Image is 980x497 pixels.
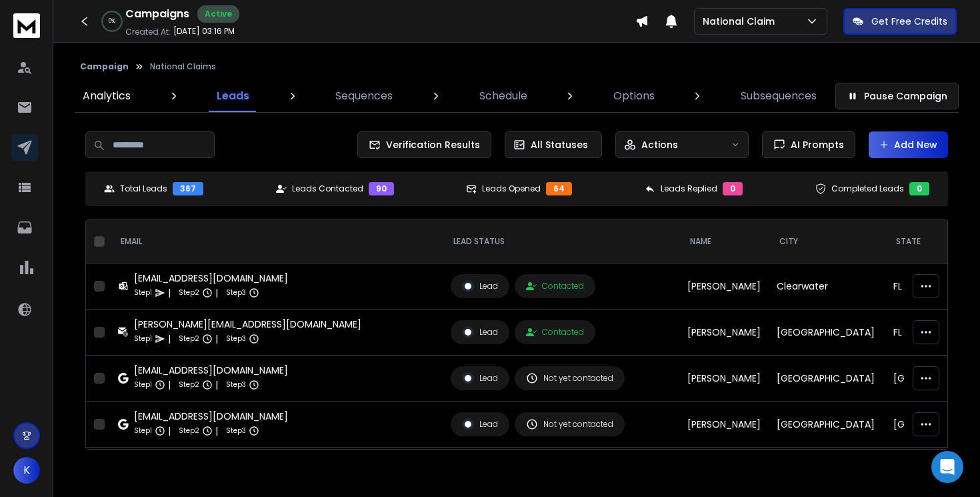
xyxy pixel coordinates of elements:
[226,286,246,300] p: Step 3
[785,138,844,151] span: AI Prompts
[215,378,218,392] p: |
[531,138,588,151] p: All Statuses
[931,451,963,483] div: Open Intercom Messenger
[769,264,885,310] td: Clearwater
[769,402,885,448] td: [GEOGRAPHIC_DATA]
[173,182,203,195] div: 367
[835,83,959,109] button: Pause Campaign
[546,182,572,195] div: 64
[369,182,394,195] div: 90
[109,17,115,25] p: 0 %
[843,8,957,35] button: Get Free Credits
[661,183,717,194] p: Leads Replied
[357,131,491,158] button: Verification Results
[769,356,885,402] td: [GEOGRAPHIC_DATA]
[462,418,498,430] div: Lead
[179,286,199,300] p: Step 2
[869,131,948,158] button: Add New
[462,280,498,292] div: Lead
[226,424,246,438] p: Step 3
[13,457,40,484] button: K
[179,332,199,346] p: Step 2
[215,332,218,346] p: |
[679,356,769,402] td: [PERSON_NAME]
[741,88,817,104] p: Subsequences
[209,80,257,112] a: Leads
[679,448,769,494] td: [PERSON_NAME]
[462,326,498,338] div: Lead
[479,88,527,104] p: Schedule
[443,220,679,264] th: LEAD STATUS
[471,80,535,112] a: Schedule
[134,424,152,438] p: Step 1
[134,364,288,377] div: [EMAIL_ADDRESS][DOMAIN_NAME]
[120,183,167,194] p: Total Leads
[679,264,769,310] td: [PERSON_NAME]
[679,402,769,448] td: [PERSON_NAME]
[769,448,885,494] td: [GEOGRAPHIC_DATA]
[215,424,218,438] p: |
[613,88,655,104] p: Options
[134,378,152,392] p: Step 1
[769,310,885,356] td: [GEOGRAPHIC_DATA]
[381,138,480,151] span: Verification Results
[150,61,216,72] p: National Claims
[134,410,288,423] div: [EMAIL_ADDRESS][DOMAIN_NAME]
[134,272,288,285] div: [EMAIL_ADDRESS][DOMAIN_NAME]
[179,424,199,438] p: Step 2
[168,286,171,300] p: |
[526,327,584,338] div: Contacted
[168,332,171,346] p: |
[605,80,663,112] a: Options
[168,424,171,438] p: |
[168,378,171,392] p: |
[831,183,904,194] p: Completed Leads
[462,372,498,384] div: Lead
[179,378,199,392] p: Step 2
[134,332,152,346] p: Step 1
[482,183,541,194] p: Leads Opened
[110,220,443,264] th: EMAIL
[679,310,769,356] td: [PERSON_NAME]
[125,6,189,22] h1: Campaigns
[679,220,769,264] th: NAME
[75,80,139,112] a: Analytics
[125,27,171,37] p: Created At:
[526,281,584,292] div: Contacted
[526,372,613,384] div: Not yet contacted
[226,332,246,346] p: Step 3
[909,182,929,195] div: 0
[641,138,678,151] p: Actions
[723,182,743,195] div: 0
[769,220,885,264] th: City
[197,5,239,23] div: Active
[134,286,152,300] p: Step 1
[215,286,218,300] p: |
[13,13,40,38] img: logo
[526,418,613,430] div: Not yet contacted
[134,318,361,331] div: [PERSON_NAME][EMAIL_ADDRESS][DOMAIN_NAME]
[335,88,393,104] p: Sequences
[327,80,401,112] a: Sequences
[292,183,363,194] p: Leads Contacted
[762,131,855,158] button: AI Prompts
[871,15,947,28] p: Get Free Credits
[217,88,249,104] p: Leads
[83,88,131,104] p: Analytics
[226,378,246,392] p: Step 3
[703,15,780,28] p: National Claim
[733,80,825,112] a: Subsequences
[173,26,235,37] p: [DATE] 03:16 PM
[80,61,129,72] button: Campaign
